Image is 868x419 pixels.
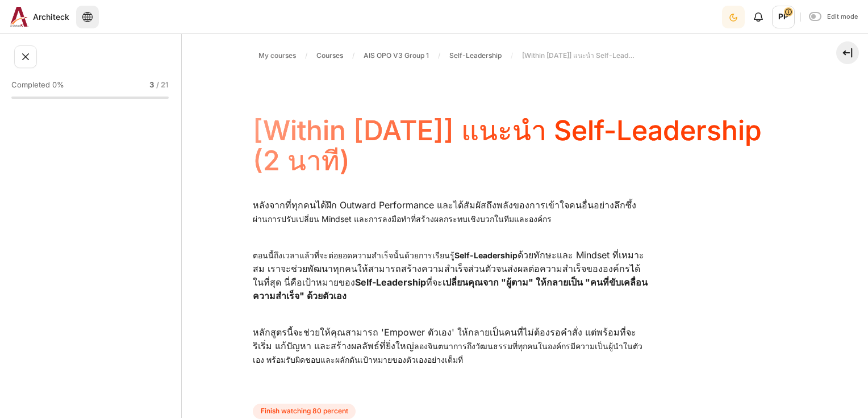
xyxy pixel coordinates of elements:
h4: [Within [DATE]] แนะนำ Self-Leadership (2 นาที) [253,116,764,176]
a: Completed 0% 3 / 21 [11,77,173,110]
p: ด้วยทักษะและ Mindset ที่เหมาะสม เราจะช่วยพัฒนาทุกคนให้สามารถสร้างความสำเร็จส่วนตัวจนส่งผลต่อความส... [253,248,650,303]
span: Finish watching 80 percent [261,406,348,416]
span: My courses [258,51,296,61]
button: Languages [76,6,99,28]
span: ลองจินตนาการถึงวัฒนธรรมที่ทุกคนในองค์กรมีความเป็นผู้นำในตัวเอง พร้อมรับผิดชอบและผลักดันเป้าหมายขอ... [253,341,642,364]
p: หลังจากที่ทุกคนได้ฝึก Outward Performance และได้สัมผัสถึงพลังของการเข้าใจคนอื่นอย่างลึกซึ้ง [253,198,650,225]
a: User menu [772,6,795,28]
span: Completed 0% [11,79,64,91]
img: Architeck [10,7,28,27]
p: หลักสูตรนี้จะช่วยให้คุณสามารถ 'Empower ตัวเอง' ให้กลายเป็นคนที่ไม่ต้องรอคำสั่ง แต่พร้อมที่จะริเริ... [253,325,650,366]
span: Self-Leadership [449,51,502,61]
span: PP [772,6,795,28]
div: Show notification window with no new notifications [747,6,770,28]
span: 3 [149,79,154,91]
a: Self-Leadership [445,49,506,62]
a: [Within [DATE]] แนะนำ Self-Leadership (2 นาที) [518,49,640,62]
a: My courses [254,49,301,62]
a: AIS OPO V3 Group 1 [359,49,433,62]
nav: Navigation bar [253,47,797,65]
a: Architeck Architeck [6,7,69,27]
span: ตอนนี้ถึงเวลาแล้วที่จะต่อยอดความสำเร็จนั้นด้วยการเรียนรู้ [253,250,454,260]
button: Light Mode Dark Mode [722,6,745,28]
span: Courses [316,51,343,61]
strong: Self-Leadership [355,276,426,288]
span: [Within [DATE]] แนะนำ Self-Leadership (2 นาที) [522,51,636,61]
div: Dark Mode [723,5,744,28]
a: Courses [312,49,348,62]
span: / 21 [156,79,169,91]
span: Architeck [33,11,69,23]
strong: Self-Leadership [454,250,518,260]
strong: เปลี่ยนคุณจาก "ผู้ตาม" ให้กลายเป็น "คนที่ขับเคลื่อนความสำเร็จ" ด้วยตัวเอง [253,276,648,301]
span: AIS OPO V3 Group 1 [364,51,429,61]
span: ผ่านการปรับเปลี่ยน Mindset และการลงมือทำที่สร้างผลกระทบเชิงบวกในทีมและองค์กร [253,214,552,224]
